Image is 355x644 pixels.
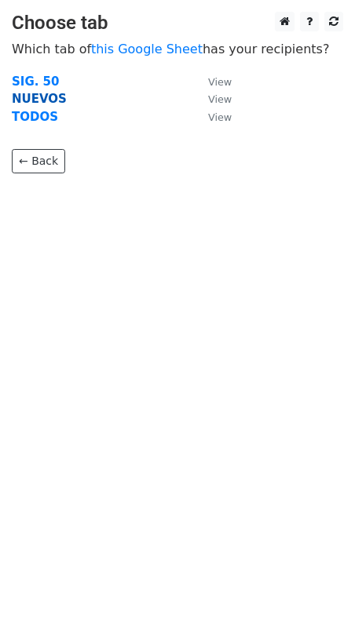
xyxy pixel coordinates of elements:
[12,75,60,89] a: SIG. 50
[192,92,232,106] a: View
[91,42,203,56] a: this Google Sheet
[192,110,232,124] a: View
[12,41,343,57] p: Which tab of has your recipients?
[12,149,65,173] a: ← Back
[208,76,232,88] small: View
[208,111,232,123] small: View
[12,12,343,35] h3: Choose tab
[208,93,232,105] small: View
[12,110,58,124] a: TODOS
[192,75,232,89] a: View
[12,92,67,106] a: NUEVOS
[276,569,355,644] iframe: Chat Widget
